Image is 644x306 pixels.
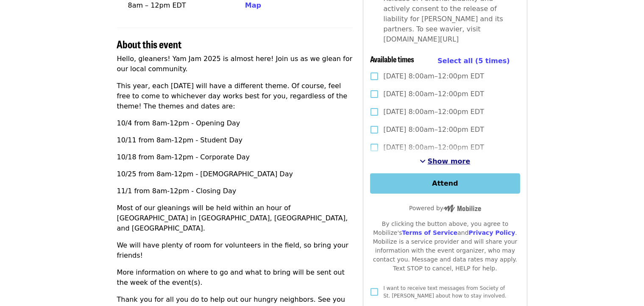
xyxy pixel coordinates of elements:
div: By clicking the button above, you agree to Mobilize's and . Mobilize is a service provider and wi... [370,220,520,273]
span: Select all (5 times) [438,57,510,65]
div: 8am – 12pm EDT [128,0,186,11]
span: About this event [117,36,182,51]
p: More information on where to go and what to bring will be sent out the week of the event(s). [117,267,353,288]
p: 10/4 from 8am-12pm - Opening Day [117,118,353,128]
a: Terms of Service [402,229,457,236]
p: Hello, gleaners! Yam Jam 2025 is almost here! Join us as we glean for our local community. [117,54,353,74]
span: [DATE] 8:00am–12:00pm EDT [383,142,484,153]
span: Available times [370,53,414,64]
span: Powered by [409,205,481,211]
p: 10/25 from 8am-12pm - [DEMOGRAPHIC_DATA] Day [117,169,353,179]
p: We will have plenty of room for volunteers in the field, so bring your friends! [117,240,353,261]
button: Select all (5 times) [438,55,510,67]
p: 10/11 from 8am-12pm - Student Day [117,135,353,145]
span: Show more [428,157,471,165]
p: This year, each [DATE] will have a different theme. Of course, feel free to come to whichever day... [117,81,353,111]
span: [DATE] 8:00am–12:00pm EDT [383,71,484,81]
span: I want to receive text messages from Society of St. [PERSON_NAME] about how to stay involved. [383,285,506,299]
button: See more timeslots [420,156,471,167]
p: 10/18 from 8am-12pm - Corporate Day [117,152,353,162]
span: [DATE] 8:00am–12:00pm EDT [383,107,484,117]
p: Most of our gleanings will be held within an hour of [GEOGRAPHIC_DATA] in [GEOGRAPHIC_DATA], [GEO... [117,203,353,234]
button: Attend [370,173,520,194]
span: Map [245,1,261,9]
span: [DATE] 8:00am–12:00pm EDT [383,89,484,99]
button: Map [245,0,261,11]
p: 11/1 from 8am-12pm - Closing Day [117,186,353,196]
img: Powered by Mobilize [443,205,481,212]
a: Privacy Policy [468,229,515,236]
span: [DATE] 8:00am–12:00pm EDT [383,125,484,135]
